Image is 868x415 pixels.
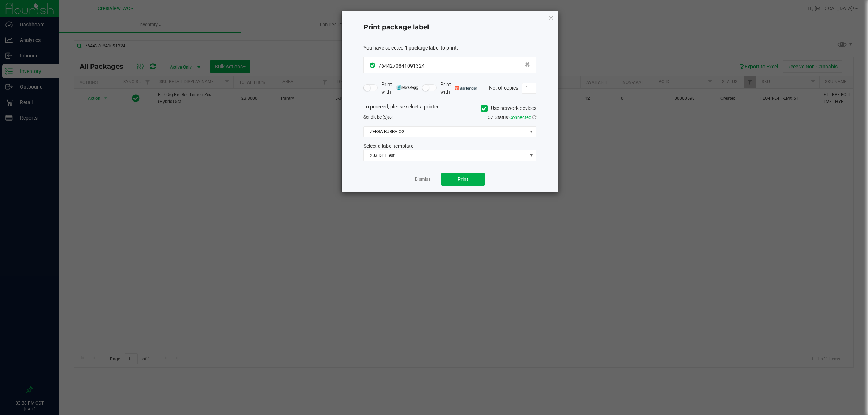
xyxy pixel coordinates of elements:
[358,142,542,150] div: Select a label template.
[458,176,468,182] span: Print
[509,115,531,120] span: Connected
[415,176,430,183] a: Dismiss
[363,45,457,51] span: You have selected 1 package label to print
[455,86,477,90] img: bartender.png
[364,127,527,137] span: ZEBRA-BUBBA-OG
[363,115,393,120] span: Send to:
[440,81,477,96] span: Print with
[481,104,536,112] label: Use network devices
[358,103,542,114] div: To proceed, please select a printer.
[370,61,376,69] span: In Sync
[488,115,536,120] span: QZ Status:
[396,85,418,90] img: mark_magic_cybra.png
[363,44,536,52] div: :
[378,63,425,69] span: 7644270841091324
[373,115,388,120] span: label(s)
[7,357,29,379] iframe: Resource center
[364,150,527,161] span: 203 DPI Test
[441,173,485,186] button: Print
[489,85,518,90] span: No. of copies
[363,23,536,32] h4: Print package label
[381,81,418,96] span: Print with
